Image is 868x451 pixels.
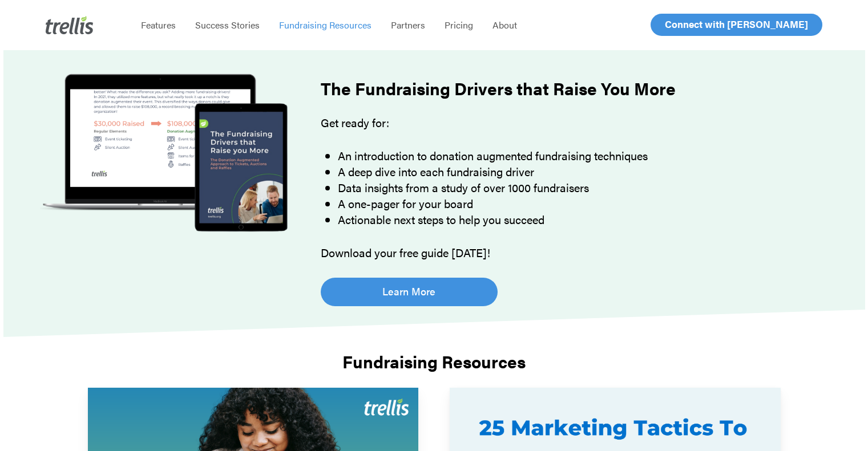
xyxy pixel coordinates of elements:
li: An introduction to donation augmented fundraising techniques [338,148,789,164]
span: Fundraising Resources [279,18,372,31]
li: A one-pager for your board [338,196,789,212]
strong: Fundraising Resources [342,349,526,373]
a: Features [131,19,185,31]
li: Actionable next steps to help you succeed [338,212,789,227]
a: About [483,19,527,31]
span: Success Stories [195,18,260,31]
a: Fundraising Resources [269,19,381,31]
span: About [492,18,517,31]
strong: The Fundraising Drivers that Raise You More [321,76,676,100]
span: Pricing [445,18,473,31]
p: Get ready for: [321,115,789,148]
span: Partners [391,18,425,31]
a: Connect with [PERSON_NAME] [651,14,822,36]
li: A deep dive into each fundraising driver [338,164,789,180]
a: Pricing [435,19,483,31]
img: The Fundraising Drivers that Raise You More Guide Cover [22,64,306,242]
a: Success Stories [185,19,269,31]
li: Data insights from a study of over 1000 fundraisers [338,180,789,196]
span: Learn More [382,283,435,299]
img: Trellis [46,16,94,34]
span: Features [141,18,176,31]
a: Partners [381,19,435,31]
span: Connect with [PERSON_NAME] [665,17,808,31]
p: Download your free guide [DATE]! [321,245,789,261]
a: Learn More [321,278,498,306]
